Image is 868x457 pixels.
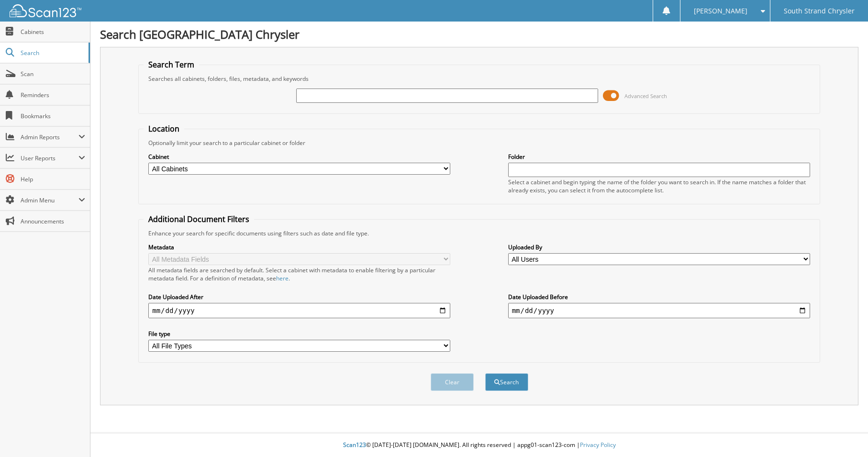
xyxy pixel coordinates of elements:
span: Cabinets [21,28,85,36]
img: scan123-logo-white.svg [10,4,81,17]
span: Announcements [21,217,85,225]
legend: Location [144,123,184,134]
div: © [DATE]-[DATE] [DOMAIN_NAME]. All rights reserved | appg01-scan123-com | [90,434,868,457]
input: start [148,303,450,318]
span: Bookmarks [21,112,85,120]
span: [PERSON_NAME] [694,8,747,14]
label: Uploaded By [508,243,810,251]
div: All metadata fields are searched by default. Select a cabinet with metadata to enable filtering b... [148,266,450,282]
input: end [508,303,810,318]
button: Search [485,373,528,391]
div: Searches all cabinets, folders, files, metadata, and keywords [144,75,815,83]
label: Date Uploaded Before [508,293,810,301]
span: Admin Menu [21,196,78,204]
span: Search [21,49,84,57]
a: here [276,274,289,282]
span: Help [21,175,85,183]
span: Reminders [21,91,85,99]
div: Select a cabinet and begin typing the name of the folder you want to search in. If the name match... [508,178,810,194]
label: Cabinet [148,153,450,161]
span: South Strand Chrysler [784,8,855,14]
label: Metadata [148,243,450,251]
label: Date Uploaded After [148,293,450,301]
span: Scan [21,70,85,78]
span: Admin Reports [21,133,78,141]
span: Scan123 [343,441,366,449]
div: Enhance your search for specific documents using filters such as date and file type. [144,229,815,237]
label: File type [148,330,450,338]
div: Optionally limit your search to a particular cabinet or folder [144,139,815,147]
legend: Additional Document Filters [144,214,254,224]
span: Advanced Search [624,92,667,100]
label: Folder [508,153,810,161]
span: User Reports [21,154,78,162]
button: Clear [431,373,474,391]
a: Privacy Policy [580,441,616,449]
h1: Search [GEOGRAPHIC_DATA] Chrysler [100,26,858,42]
legend: Search Term [144,59,199,70]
